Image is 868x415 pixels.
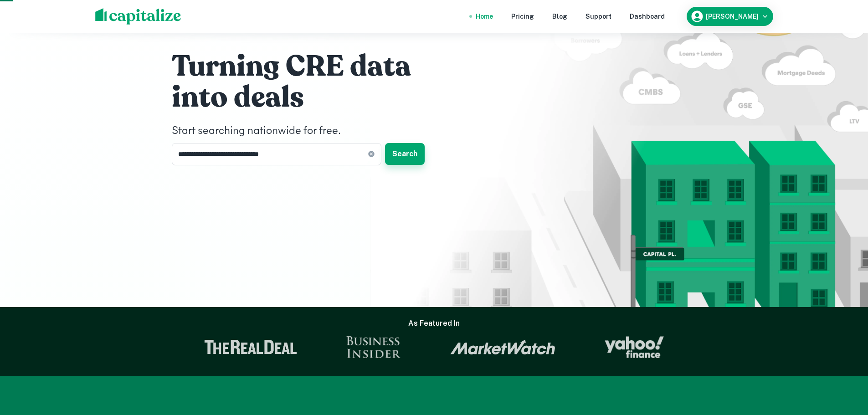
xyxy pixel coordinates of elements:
[476,11,493,21] a: Home
[706,13,759,20] h6: [PERSON_NAME]
[687,7,773,26] button: [PERSON_NAME]
[552,11,567,21] a: Blog
[172,123,445,139] h4: Start searching nationwide for free.
[630,11,665,21] a: Dashboard
[822,342,868,386] iframe: Chat Widget
[511,11,534,21] a: Pricing
[408,318,460,329] h6: As Featured In
[204,340,297,354] img: The Real Deal
[605,336,664,358] img: Yahoo Finance
[450,339,555,355] img: Market Watch
[172,48,445,85] h1: Turning CRE data
[95,8,181,25] img: capitalize-logo.png
[586,11,611,21] a: Support
[385,143,425,165] button: Search
[346,336,401,358] img: Business Insider
[172,79,445,116] h1: into deals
